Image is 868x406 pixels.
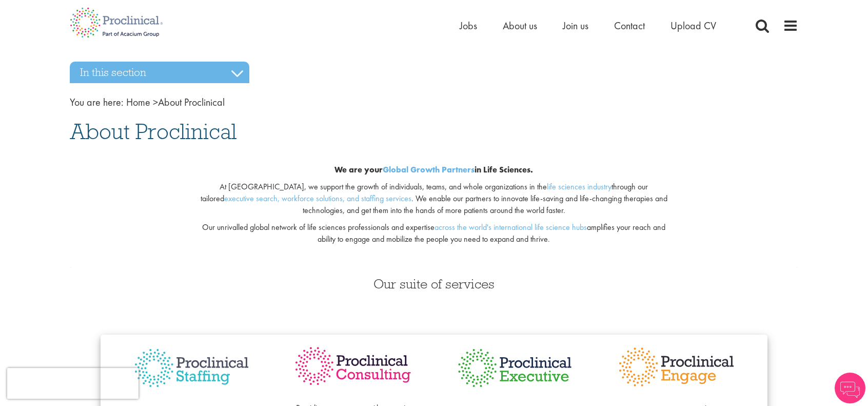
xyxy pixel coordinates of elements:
[455,345,575,391] img: Proclinical Executive
[224,193,411,204] a: executive search, workforce solutions, and staffing services
[153,95,158,109] span: >
[616,345,737,389] img: Proclinical Engage
[194,222,675,245] p: Our unrivalled global network of life sciences professionals and expertise amplifies your reach a...
[563,19,588,32] a: Join us
[70,62,249,83] h3: In this section
[131,345,252,392] img: Proclinical Staffing
[126,95,225,109] span: About Proclinical
[383,164,475,175] a: Global Growth Partners
[435,222,587,233] a: across the world's international life science hubs
[334,164,533,175] b: We are your in Life Sciences.
[503,19,537,32] a: About us
[293,345,413,388] img: Proclinical Consulting
[70,118,236,145] span: About Proclinical
[7,368,139,399] iframe: reCAPTCHA
[670,19,716,32] a: Upload CV
[70,95,124,109] span: You are here:
[126,95,150,109] a: breadcrumb link to Home
[460,19,477,32] a: Jobs
[70,277,798,291] h3: Our suite of services
[194,181,675,217] p: At [GEOGRAPHIC_DATA], we support the growth of individuals, teams, and whole organizations in the...
[547,181,611,192] a: life sciences industry
[614,19,645,32] a: Contact
[835,373,865,403] img: Chatbot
